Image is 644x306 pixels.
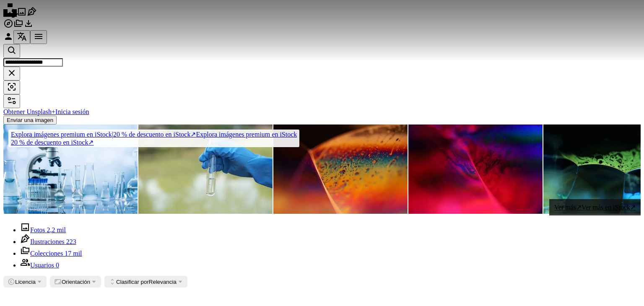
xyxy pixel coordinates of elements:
[15,279,36,285] span: Licencia
[13,30,30,44] button: Idioma
[47,226,66,233] span: 2,2 mil
[3,11,17,18] a: Inicio — Unsplash
[3,23,13,30] a: Explorar
[3,276,47,288] button: Licencia
[138,124,273,214] img: Close up scientist hand hold glass tube that contains sample of water to do science experiment. C...
[17,11,27,18] a: Fotos
[11,131,113,138] span: Explora imágenes premium en iStock |
[62,279,90,285] span: Orientación
[66,238,76,245] span: 223
[3,124,304,152] a: Explora imágenes premium en iStock|20 % de descuento en iStock↗Explora imágenes premium en iStock...
[30,30,47,44] button: Menú
[3,36,13,43] a: Iniciar sesión / Registrarse
[549,199,641,215] a: Ver más↗Ver más en iStock↗
[27,11,37,18] a: Ilustraciones
[408,124,543,214] img: Se forma un fluido líquido rojo y púrpura en una superficie plana, abstracción oscura
[582,204,636,211] span: Ver más en iStock ↗
[3,67,20,80] button: Borrar
[13,23,23,30] a: Colecciones
[20,238,76,245] a: Ilustraciones 223
[3,44,641,94] form: Encuentra imágenes en todo el sitio
[56,262,59,269] span: 0
[65,250,82,257] span: 17 mil
[3,108,55,115] a: Obtener Unsplash+
[116,279,149,285] span: Clasificar por
[3,80,20,94] button: Búsqueda visual
[104,276,187,288] button: Clasificar porRelevancia
[116,279,177,285] span: Relevancia
[11,131,196,138] span: 20 % de descuento en iStock ↗
[20,226,66,233] a: Fotos 2,2 mil
[20,250,82,257] a: Colecciones 17 mil
[55,108,89,115] a: Inicia sesión
[3,44,20,58] button: Buscar en Unsplash
[3,94,20,108] button: Filtros
[20,262,59,269] a: Usuarios 0
[50,276,101,288] button: Orientación
[23,23,34,30] a: Historial de descargas
[3,116,57,124] button: Enviar una imagen
[273,124,408,214] img: Fantastic green surface in the darkness, liquid phenomenon
[554,204,582,211] span: Ver más ↗
[3,124,138,214] img: Concepto de investigación y desarrollo de laboratorio de ciencia. microscopio con tubos de ensayo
